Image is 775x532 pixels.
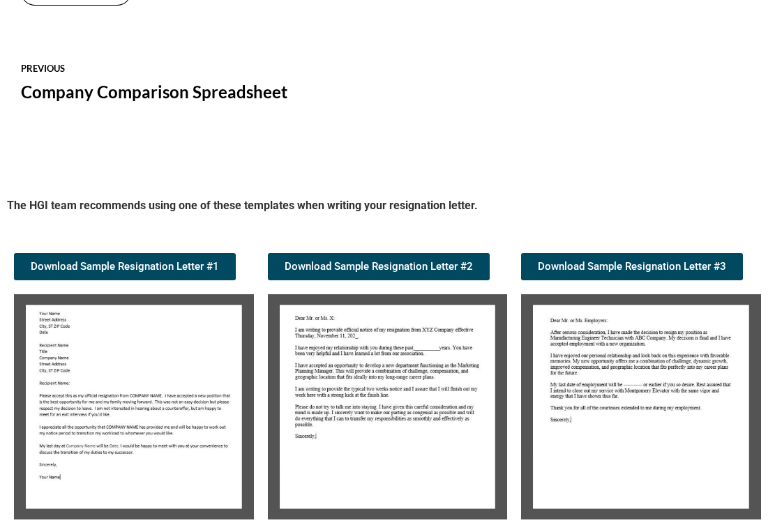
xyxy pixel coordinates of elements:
[268,253,490,280] a: Download Sample Resignation Letter #2
[21,64,388,73] div: previous
[538,261,726,272] span: Download Sample Resignation Letter #3
[285,261,473,272] span: Download Sample Resignation Letter #2
[521,253,743,280] a: Download Sample Resignation Letter #3
[14,253,236,280] a: Download Sample Resignation Letter #1
[21,54,388,113] a: previous Company Comparison Spreadsheet
[31,261,219,272] span: Download Sample Resignation Letter #1
[7,198,768,218] h5: The HGI team recommends using one of these templates when writing your resignation letter.
[21,80,388,104] div: Company Comparison Spreadsheet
